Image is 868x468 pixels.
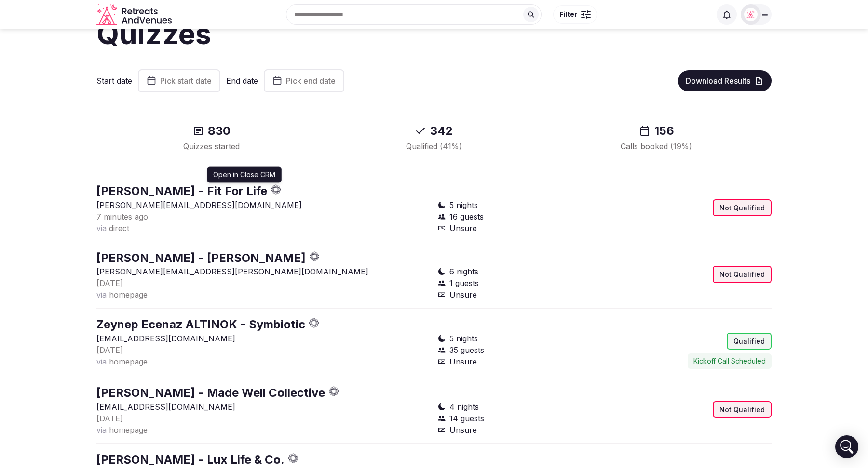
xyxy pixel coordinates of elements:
[96,251,306,265] a: [PERSON_NAME] - [PERSON_NAME]
[438,222,601,234] div: Unsure
[96,211,148,222] button: 7 minutes ago
[96,316,305,333] button: Zeynep Ecenaz ALTINOK - Symbiotic
[96,333,430,344] p: [EMAIL_ADDRESS][DOMAIN_NAME]
[264,69,344,92] button: Pick end date
[713,266,772,283] div: Not Qualified
[96,223,107,233] span: via
[449,266,478,277] span: 6 nights
[96,414,123,423] span: [DATE]
[109,357,148,366] span: homepage
[286,76,336,86] span: Pick end date
[96,453,285,467] a: [PERSON_NAME] - Lux Life & Co.
[96,344,123,356] button: [DATE]
[96,250,306,266] button: [PERSON_NAME] - [PERSON_NAME]
[96,212,148,221] span: 7 minutes ago
[744,8,758,21] img: Matt Grant Oakes
[213,170,275,180] p: Open in Close CRM
[438,289,601,300] div: Unsure
[559,10,577,19] span: Filter
[96,401,430,413] p: [EMAIL_ADDRESS][DOMAIN_NAME]
[96,199,430,211] p: [PERSON_NAME][EMAIL_ADDRESS][DOMAIN_NAME]
[553,5,597,24] button: Filter
[96,183,267,199] button: [PERSON_NAME] - Fit For Life
[557,123,756,139] div: 156
[557,141,756,152] div: Calls booked
[96,290,107,299] span: via
[449,199,478,211] span: 5 nights
[438,356,601,367] div: Unsure
[438,424,601,436] div: Unsure
[727,333,772,350] div: Qualified
[96,4,174,26] svg: Retreats and Venues company logo
[96,277,123,289] button: [DATE]
[96,385,325,401] button: [PERSON_NAME] - Made Well Collective
[449,401,479,413] span: 4 nights
[670,142,692,151] span: ( 19 %)
[109,223,129,233] span: direct
[96,278,123,288] span: [DATE]
[835,435,858,458] div: Open Intercom Messenger
[96,386,325,400] a: [PERSON_NAME] - Made Well Collective
[713,199,772,217] div: Not Qualified
[713,401,772,418] div: Not Qualified
[96,357,107,366] span: via
[226,76,258,86] label: End date
[138,69,220,92] button: Pick start date
[688,353,772,369] button: Kickoff Call Scheduled
[112,123,311,139] div: 830
[334,141,533,152] div: Qualified
[109,425,148,435] span: homepage
[96,76,132,86] label: Start date
[96,4,174,26] a: Visit the homepage
[449,333,478,344] span: 5 nights
[109,290,148,299] span: homepage
[96,266,430,277] p: [PERSON_NAME][EMAIL_ADDRESS][PERSON_NAME][DOMAIN_NAME]
[96,345,123,355] span: [DATE]
[96,452,285,468] button: [PERSON_NAME] - Lux Life & Co.
[449,277,479,289] span: 1 guests
[96,413,123,424] button: [DATE]
[160,76,212,86] span: Pick start date
[112,141,311,152] div: Quizzes started
[449,413,484,424] span: 14 guests
[334,123,533,139] div: 342
[440,142,462,151] span: ( 41 %)
[449,344,484,356] span: 35 guests
[678,70,772,91] button: Download Results
[96,184,267,198] a: [PERSON_NAME] - Fit For Life
[96,317,305,331] a: Zeynep Ecenaz ALTINOK - Symbiotic
[449,211,484,222] span: 16 guests
[686,76,750,86] span: Download Results
[96,425,107,435] span: via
